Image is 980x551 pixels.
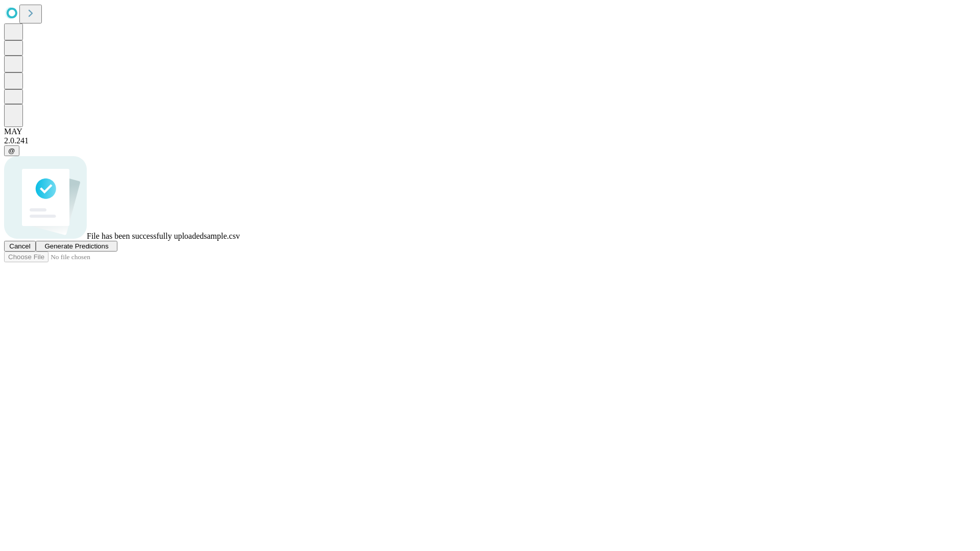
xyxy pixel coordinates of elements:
button: Generate Predictions [36,241,117,252]
span: File has been successfully uploaded [87,232,204,240]
span: @ [8,147,15,155]
button: Cancel [4,241,36,252]
span: Cancel [9,242,31,250]
div: 2.0.241 [4,136,976,145]
div: MAY [4,127,976,136]
span: sample.csv [204,232,240,240]
span: Generate Predictions [44,242,108,250]
button: @ [4,145,19,156]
